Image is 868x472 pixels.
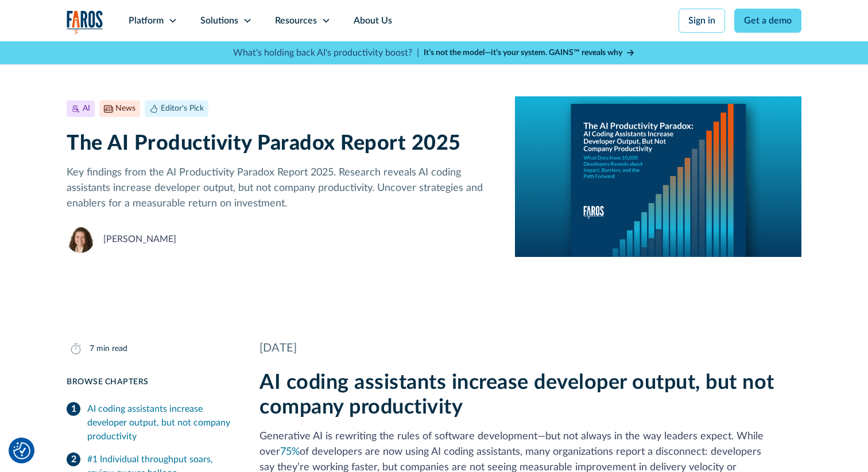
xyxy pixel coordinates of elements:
div: Resources [275,14,317,28]
div: 7 [90,343,94,355]
strong: It’s not the model—it’s your system. GAINS™ reveals why [424,49,622,57]
a: 75% [280,447,300,457]
a: AI coding assistants increase developer output, but not company productivity [67,397,232,448]
button: Cookie Settings [13,442,30,459]
div: AI coding assistants increase developer output, but not company productivity [87,402,232,443]
img: A report cover on a blue background. The cover reads:The AI Productivity Paradox: AI Coding Assis... [515,96,801,257]
div: min read [96,343,127,355]
div: Editor's Pick [161,103,204,115]
p: What's holding back AI's productivity boost? | [233,46,419,60]
h1: The AI Productivity Paradox Report 2025 [67,131,497,156]
div: [DATE] [259,340,801,357]
a: It’s not the model—it’s your system. GAINS™ reveals why [424,47,635,59]
div: Solutions [200,14,238,28]
a: home [67,10,103,34]
h2: AI coding assistants increase developer output, but not company productivity [259,370,801,420]
img: Revisit consent button [13,442,30,459]
img: Neely Dunlap [67,225,94,253]
div: [PERSON_NAME] [103,232,176,246]
div: News [115,103,135,115]
div: Browse Chapters [67,376,232,388]
div: Platform [129,14,164,28]
p: Key findings from the AI Productivity Paradox Report 2025. Research reveals AI coding assistants ... [67,165,497,212]
a: Sign in [679,9,725,33]
img: Logo of the analytics and reporting company Faros. [67,10,103,34]
div: AI [83,103,90,115]
a: Get a demo [734,9,801,33]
